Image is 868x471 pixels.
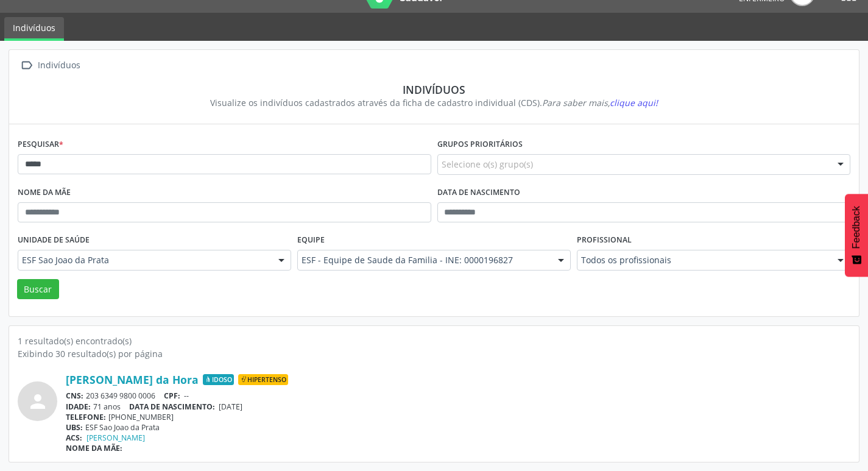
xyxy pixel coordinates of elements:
[66,391,850,401] div: 203 6349 9800 0006
[66,373,199,386] a: [PERSON_NAME] da Hora
[26,83,842,96] div: Indivíduos
[66,412,106,422] span: TELEFONE:
[66,391,83,401] span: CNS:
[18,347,850,360] div: Exibindo 30 resultado(s) por página
[26,96,842,109] div: Visualize os indivíduos cadastrados através da ficha de cadastro individual (CDS).
[66,402,850,412] div: 71 anos
[129,402,215,412] span: DATA DE NASCIMENTO:
[18,335,850,347] div: 1 resultado(s) encontrado(s)
[17,279,59,300] button: Buscar
[238,374,288,385] span: Hipertenso
[18,57,82,74] a:  Indivíduos
[35,57,82,74] div: Indivíduos
[86,433,145,443] a: [PERSON_NAME]
[66,443,122,453] span: NOME DA MÃE:
[581,254,825,266] span: Todos os profissionais
[66,412,850,422] div: [PHONE_NUMBER]
[18,183,71,202] label: Nome da mãe
[66,402,91,412] span: IDADE:
[437,183,520,202] label: Data de nascimento
[302,254,546,266] span: ESF - Equipe de Saude da Familia - INE: 0000196827
[22,254,266,266] span: ESF Sao Joao da Prata
[219,402,242,412] span: [DATE]
[66,433,82,443] span: ACS:
[542,97,658,108] i: Para saber mais,
[437,135,523,154] label: Grupos prioritários
[577,231,632,250] label: Profissional
[18,231,90,250] label: Unidade de saúde
[164,391,180,401] span: CPF:
[297,231,325,250] label: Equipe
[66,422,83,433] span: UBS:
[184,391,189,401] span: --
[203,374,234,385] span: Idoso
[442,158,533,171] span: Selecione o(s) grupo(s)
[18,57,35,74] i: 
[18,135,63,154] label: Pesquisar
[66,422,850,433] div: ESF Sao Joao da Prata
[851,206,862,249] span: Feedback
[845,194,868,277] button: Feedback - Mostrar pesquisa
[610,97,658,108] span: clique aqui!
[4,17,64,41] a: Indivíduos
[27,391,49,413] i: person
